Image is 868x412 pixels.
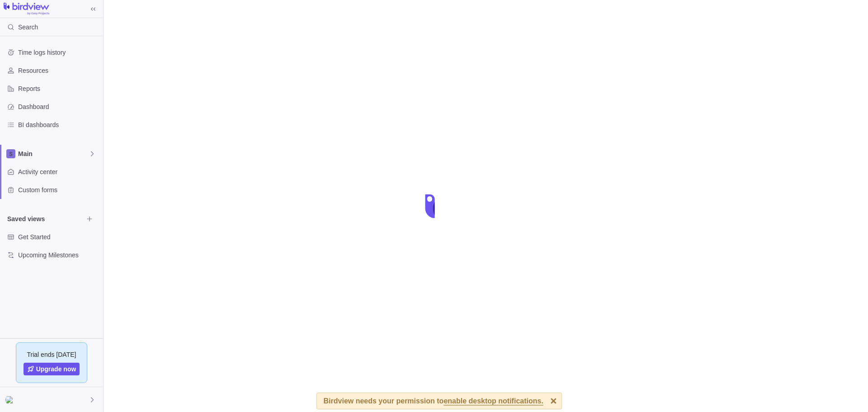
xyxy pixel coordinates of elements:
[7,214,83,223] span: Saved views
[5,396,16,403] img: Show
[324,393,543,409] div: Birdview needs your permission to
[18,149,89,158] span: Main
[24,363,80,375] a: Upgrade now
[18,185,99,194] span: Custom forms
[443,398,543,406] span: enable desktop notifications.
[416,188,452,224] div: loading
[18,84,99,93] span: Reports
[18,251,99,260] span: Upcoming Milestones
[36,365,76,374] span: Upgrade now
[18,167,99,176] span: Activity center
[18,102,99,111] span: Dashboard
[18,232,99,242] span: Get Started
[4,3,49,15] img: logo
[18,66,99,75] span: Resources
[27,350,76,359] span: Trial ends [DATE]
[18,120,99,129] span: BI dashboards
[18,48,99,57] span: Time logs history
[5,394,16,405] div: Kevin Pereira
[83,213,96,225] span: Browse views
[18,23,38,32] span: Search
